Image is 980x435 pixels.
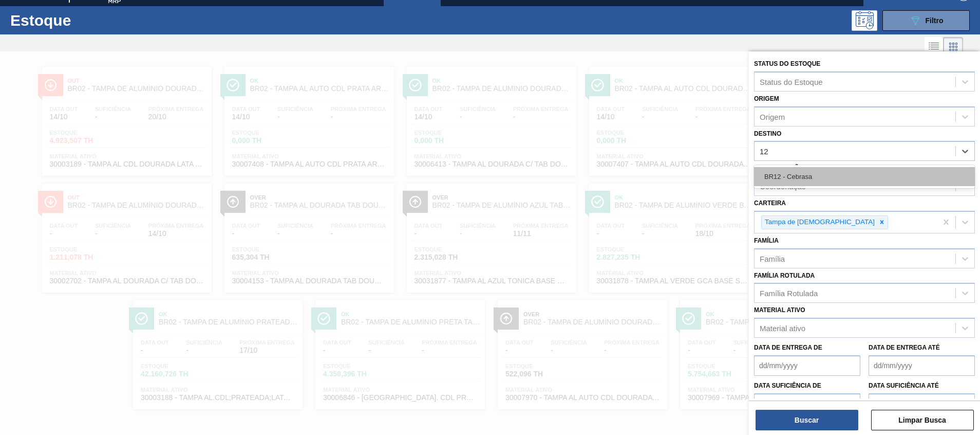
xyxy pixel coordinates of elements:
div: Visão em Cards [944,37,963,57]
input: dd/mm/yyyy [754,355,860,376]
div: Status do Estoque [760,77,823,86]
label: Carteira [754,200,786,207]
label: Data suficiência até [869,382,939,389]
input: dd/mm/yyyy [869,355,975,376]
label: Material ativo [754,306,805,314]
div: Visão em Lista [925,37,944,57]
label: Destino [754,130,781,137]
label: Família [754,237,779,244]
div: BR12 - Cebrasa [754,167,975,186]
h1: Estoque [10,14,164,26]
label: Data de Entrega de [754,344,822,351]
label: Família Rotulada [754,272,815,279]
div: Família Rotulada [760,289,818,298]
label: Coordenação [754,165,804,172]
label: Data de Entrega até [869,344,940,351]
input: dd/mm/yyyy [869,393,975,414]
div: Material ativo [760,324,805,333]
div: Origem [760,112,785,121]
span: Filtro [926,16,944,25]
button: Filtro [882,10,970,31]
label: Data suficiência de [754,382,821,389]
div: Pogramando: nenhum usuário selecionado [852,10,877,31]
div: Tampa de [DEMOGRAPHIC_DATA] [762,216,876,229]
div: Família [760,254,785,263]
input: dd/mm/yyyy [754,393,860,414]
label: Origem [754,95,779,102]
label: Status do Estoque [754,60,820,67]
